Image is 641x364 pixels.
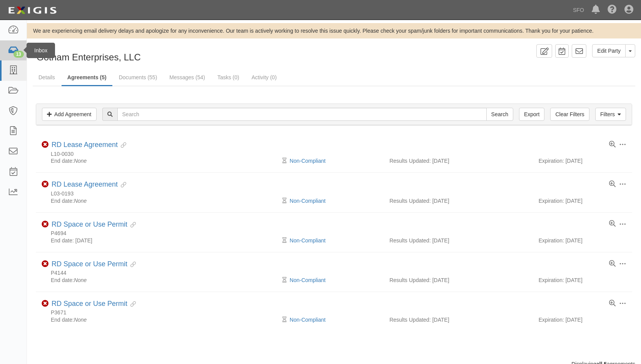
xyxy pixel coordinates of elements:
a: SFO [569,2,588,18]
a: Export [519,108,544,121]
a: Activity (0) [246,70,282,85]
i: Pending Review [282,277,287,283]
i: Non-Compliant [42,141,48,148]
a: View results summary [609,141,616,148]
input: Search [117,108,487,121]
div: P4144 [42,270,626,276]
div: Inbox [27,43,55,58]
i: Pending Review [282,238,287,243]
i: Evidence Linked [118,182,126,188]
div: Expiration: [DATE] [539,157,626,165]
a: Non-Compliant [290,158,326,164]
a: View results summary [609,300,616,307]
div: Expiration: [DATE] [539,197,626,205]
i: Non-Compliant [42,300,48,307]
div: End date: [DATE] [42,237,284,244]
i: Evidence Linked [118,143,126,148]
div: L03-0193 [42,190,626,197]
i: Non-Compliant [42,221,48,228]
div: Results Updated: [DATE] [389,197,527,205]
i: Evidence Linked [127,302,136,307]
div: End date: [42,316,284,324]
i: Help Center - Complianz [608,5,617,15]
div: L10-0030 [42,151,626,157]
a: Filters [595,108,626,121]
i: Non-Compliant [42,260,48,267]
div: End date: [42,157,284,165]
a: Add Agreement [42,108,97,121]
div: We are experiencing email delivery delays and apologize for any inconvenience. Our team is active... [27,27,641,35]
div: Results Updated: [DATE] [389,316,527,324]
a: Clear Filters [550,108,589,121]
div: RD Space or Use Permit [52,220,136,229]
div: RD Lease Agreement [52,180,126,189]
a: Documents (55) [113,70,163,85]
i: Evidence Linked [127,262,136,267]
div: Results Updated: [DATE] [389,276,527,284]
i: Pending Review [282,198,287,204]
div: RD Space or Use Permit [52,260,136,269]
em: None [74,277,87,283]
a: Tasks (0) [212,70,245,85]
a: View results summary [609,220,616,227]
div: Party [36,44,141,51]
a: RD Space or Use Permit [52,220,127,228]
div: Expiration: [DATE] [539,237,626,244]
i: Evidence Linked [127,222,136,228]
a: Agreements (5) [62,70,112,86]
a: RD Space or Use Permit [52,300,127,307]
div: Results Updated: [DATE] [389,157,527,165]
a: Messages (54) [164,70,211,85]
a: RD Lease Agreement [52,141,118,149]
span: Gotham Enterprises, LLC [37,52,141,62]
a: Non-Compliant [290,317,326,323]
em: None [74,158,87,164]
img: logo-5460c22ac91f19d4615b14bd174203de0afe785f0fc80cf4dbbc73dc1793850b.png [6,3,59,17]
div: Results Updated: [DATE] [389,237,527,244]
a: RD Space or Use Permit [52,260,127,268]
div: End date: [42,197,284,205]
a: Non-Compliant [290,277,326,283]
div: Expiration: [DATE] [539,276,626,284]
a: View results summary [609,260,616,267]
em: None [74,198,87,204]
a: Edit Party [592,44,626,57]
div: RD Space or Use Permit [52,300,136,308]
a: RD Lease Agreement [52,180,118,188]
div: Gotham Enterprises, LLC [33,44,328,64]
em: None [74,317,87,323]
i: Non-Compliant [42,181,48,188]
a: Details [33,70,61,85]
i: Pending Review [282,317,287,322]
a: Non-Compliant [290,198,326,204]
div: P3671 [42,309,626,316]
a: View results summary [609,181,616,188]
input: Search [486,108,513,121]
div: 13 [13,51,24,58]
a: Non-Compliant [290,237,326,244]
i: Pending Review [282,158,287,164]
div: Expiration: [DATE] [539,316,626,324]
div: RD Lease Agreement [52,141,126,149]
div: End date: [42,276,284,284]
div: P4694 [42,230,626,237]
